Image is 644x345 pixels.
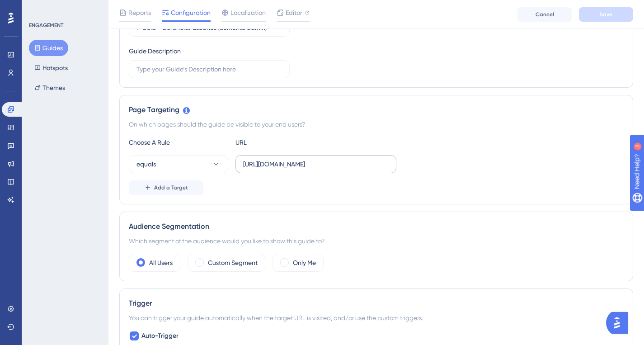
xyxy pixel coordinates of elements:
[579,7,633,22] button: Save
[129,155,228,173] button: equals
[517,7,572,22] button: Cancel
[243,159,389,169] input: yourwebsite.com/path
[606,309,633,336] iframe: UserGuiding AI Assistant Launcher
[63,5,66,12] div: 3
[141,331,179,341] span: Auto-Trigger
[129,119,624,130] div: On which pages should the guide be visible to your end users?
[128,7,151,18] span: Reports
[208,257,258,268] label: Custom Segment
[29,80,71,96] button: Themes
[536,11,554,18] span: Cancel
[129,180,203,195] button: Add a Target
[129,221,624,232] div: Audience Segmentation
[235,137,335,148] div: URL
[129,46,181,57] div: Guide Description
[129,236,624,246] div: Which segment of the audience would you like to show this guide to?
[149,257,173,268] label: All Users
[600,11,612,18] span: Save
[171,7,211,18] span: Configuration
[136,64,282,74] input: Type your Guide’s Description here
[129,137,228,148] div: Choose A Rule
[230,7,266,18] span: Localization
[129,298,624,309] div: Trigger
[154,184,188,191] span: Add a Target
[129,104,624,115] div: Page Targeting
[29,22,63,29] div: ENGAGEMENT
[136,159,156,170] span: equals
[286,7,302,18] span: Editor
[29,40,68,56] button: Guides
[29,60,73,76] button: Hotspots
[21,2,56,13] span: Need Help?
[293,257,316,268] label: Only Me
[129,312,624,323] div: You can trigger your guide automatically when the target URL is visited, and/or use the custom tr...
